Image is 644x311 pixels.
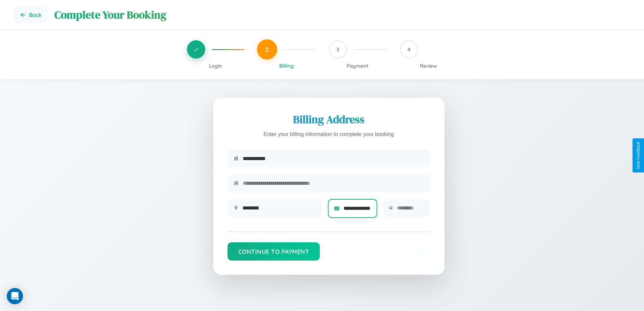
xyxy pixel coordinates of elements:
[336,46,339,53] span: 3
[279,63,294,69] span: Billing
[636,142,641,169] div: Give Feedback
[420,63,437,69] span: Review
[54,7,630,22] h1: Complete Your Booking
[265,46,269,53] span: 2
[228,242,320,261] button: Continue to Payment
[228,112,430,127] h2: Billing Address
[347,63,368,69] span: Payment
[407,46,410,53] span: 4
[228,130,430,139] p: Enter your billing information to complete your booking
[14,7,48,23] button: Go back
[7,288,23,304] div: Open Intercom Messenger
[209,63,222,69] span: Login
